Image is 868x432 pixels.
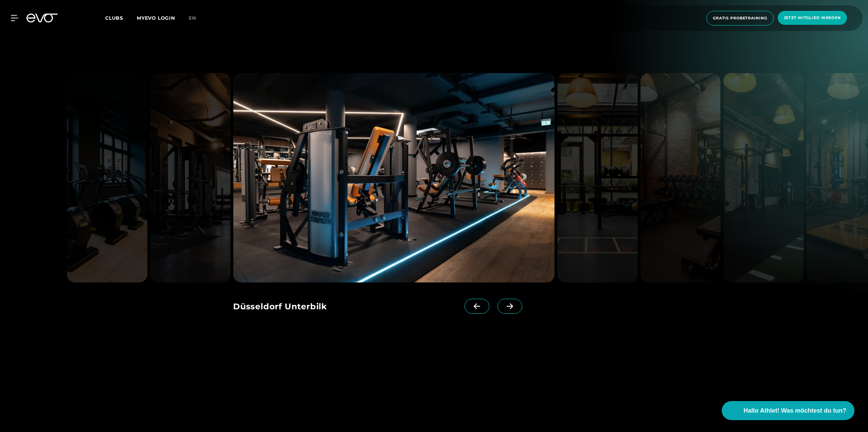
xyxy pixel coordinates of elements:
[105,15,137,21] a: Clubs
[557,73,638,282] img: evofitness
[743,406,846,415] span: Hallo Athlet! Was möchtest du tun?
[784,15,841,21] span: Jetzt Mitglied werden
[722,401,854,420] button: Hallo Athlet! Was möchtest du tun?
[150,73,230,282] img: evofitness
[713,15,767,21] span: Gratis Probetraining
[67,73,147,282] img: evofitness
[233,73,554,282] img: evofitness
[723,73,804,282] img: evofitness
[189,15,196,21] span: en
[137,15,175,21] a: MYEVO LOGIN
[189,14,204,22] a: en
[105,15,123,21] span: Clubs
[776,11,849,25] a: Jetzt Mitglied werden
[640,73,721,282] img: evofitness
[704,11,776,25] a: Gratis Probetraining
